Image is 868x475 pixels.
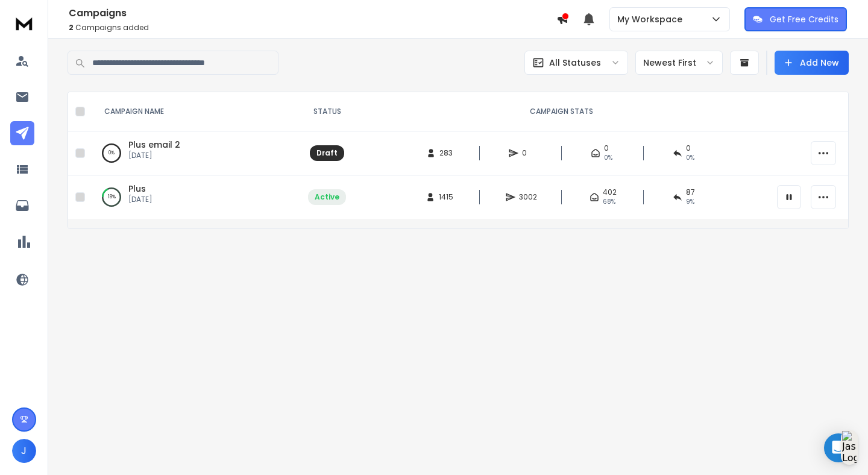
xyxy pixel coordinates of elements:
[12,439,36,463] button: J
[353,92,770,131] th: CAMPAIGN STATS
[128,183,146,195] a: Plus
[635,51,723,75] button: Newest First
[69,6,556,20] h1: Campaigns
[603,197,615,207] span: 68 %
[439,192,453,202] span: 1415
[604,143,609,153] span: 0
[301,92,353,131] th: STATUS
[108,147,115,159] p: 0 %
[90,92,301,131] th: CAMPAIGN NAME
[315,192,339,202] div: Active
[12,12,36,34] img: logo
[824,433,853,462] div: Open Intercom Messenger
[604,153,612,163] span: 0%
[744,7,847,31] button: Get Free Credits
[603,187,617,197] span: 402
[770,13,838,25] p: Get Free Credits
[128,151,180,160] p: [DATE]
[549,57,601,69] p: All Statuses
[686,143,691,153] span: 0
[439,148,453,158] span: 283
[90,131,301,175] td: 0%Plus email 2[DATE]
[128,139,180,151] a: Plus email 2
[775,51,849,75] button: Add New
[617,13,687,25] p: My Workspace
[108,191,116,203] p: 18 %
[316,148,338,158] div: Draft
[686,197,694,207] span: 9 %
[128,195,153,204] p: [DATE]
[90,175,301,219] td: 18%Plus[DATE]
[686,153,694,163] span: 0%
[69,23,556,33] p: Campaigns added
[519,192,537,202] span: 3002
[686,187,695,197] span: 87
[522,148,534,158] span: 0
[69,22,74,33] span: 2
